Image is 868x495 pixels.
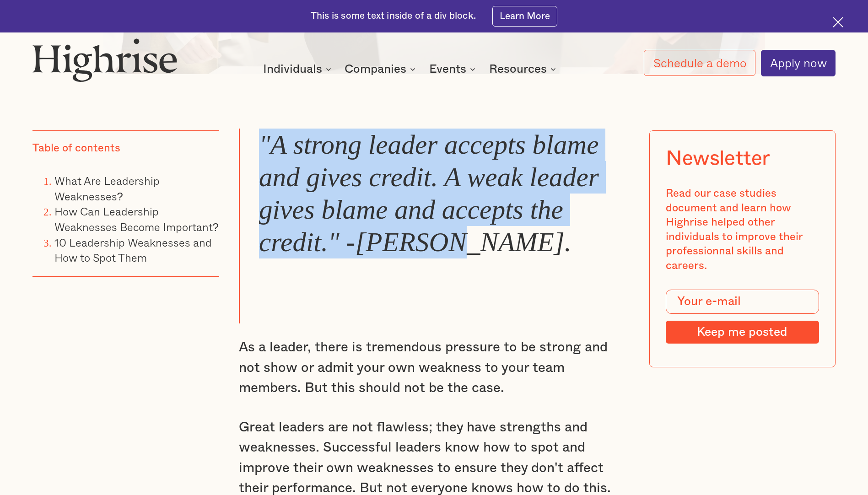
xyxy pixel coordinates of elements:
div: Events [429,64,478,75]
div: Table of contents [32,141,120,156]
a: How Can Leadership Weaknesses Become Important? [54,203,219,235]
div: Resources [489,64,547,75]
a: Apply now [761,50,836,76]
input: Keep me posted [666,321,819,344]
form: Modal Form [666,290,819,344]
a: What Are Leadership Weaknesses? [54,172,160,204]
p: As a leader, there is tremendous pressure to be strong and not show or admit your own weakness to... [239,337,629,398]
div: Resources [489,64,559,75]
a: Schedule a demo [644,50,755,76]
em: "A strong leader accepts blame and gives credit. A weak leader gives blame and accepts the credit... [259,129,599,257]
img: Highrise logo [32,38,178,82]
div: Events [429,64,466,75]
div: This is some text inside of a div block. [311,10,476,22]
div: Newsletter [666,147,770,171]
div: Individuals [263,64,334,75]
div: Companies [345,64,418,75]
div: Individuals [263,64,322,75]
a: 10 Leadership Weaknesses and How to Spot Them [54,233,212,266]
div: Companies [345,64,406,75]
div: Read our case studies document and learn how Highrise helped other individuals to improve their p... [666,187,819,273]
input: Your e-mail [666,290,819,314]
a: Learn More [492,6,558,27]
img: Cross icon [833,17,843,27]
